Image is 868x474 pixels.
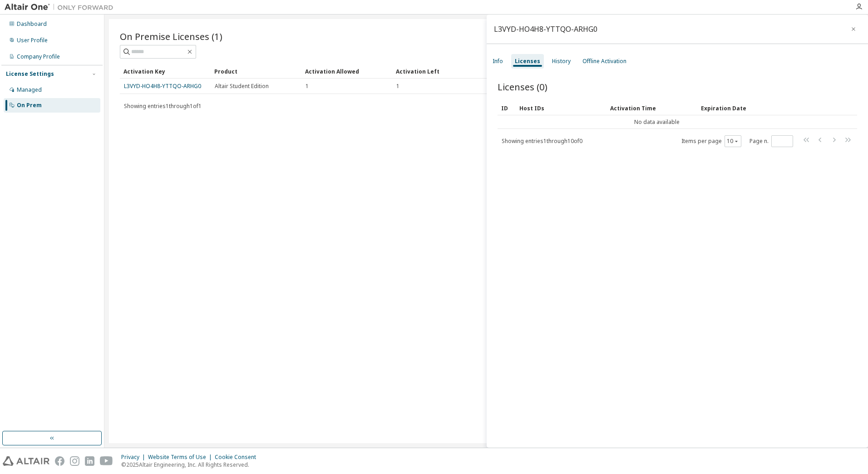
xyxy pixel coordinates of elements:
[750,135,793,147] span: Page n.
[305,64,389,79] div: Activation Allowed
[552,58,571,65] div: History
[100,456,113,466] img: youtube.svg
[17,102,42,109] div: On Prem
[123,64,207,79] div: Activation Key
[124,82,201,90] a: L3VYD-HO4H8-YTTQO-ARHG0
[502,137,582,145] span: Showing entries 1 through 10 of 0
[148,454,215,461] div: Website Terms of Use
[727,138,739,145] button: 10
[681,135,741,147] span: Items per page
[121,454,148,461] div: Privacy
[493,58,503,65] div: Info
[124,102,202,110] span: Showing entries 1 through 1 of 1
[396,64,479,79] div: Activation Left
[5,3,118,12] img: Altair One
[498,115,816,129] td: No data available
[70,456,79,466] img: instagram.svg
[515,58,540,65] div: Licenses
[215,83,269,90] span: Altair Student Edition
[121,461,261,469] p: © 2025 Altair Engineering, Inc. All Rights Reserved.
[501,101,512,115] div: ID
[120,30,222,43] span: On Premise Licenses (1)
[582,58,626,65] div: Offline Activation
[215,454,261,461] div: Cookie Consent
[17,37,48,44] div: User Profile
[17,53,60,60] div: Company Profile
[519,101,603,115] div: Host IDs
[55,456,64,466] img: facebook.svg
[498,80,547,93] span: Licenses (0)
[214,64,298,79] div: Product
[396,83,399,90] span: 1
[3,456,49,466] img: altair_logo.svg
[17,20,47,28] div: Dashboard
[494,25,597,33] div: L3VYD-HO4H8-YTTQO-ARHG0
[610,101,694,115] div: Activation Time
[701,101,776,115] div: Expiration Date
[17,86,42,94] div: Managed
[6,70,54,78] div: License Settings
[306,83,309,90] span: 1
[85,456,94,466] img: linkedin.svg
